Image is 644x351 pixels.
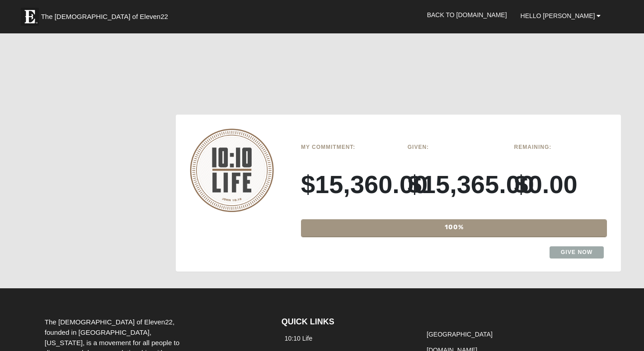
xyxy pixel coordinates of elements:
[282,317,410,327] h4: QUICK LINKS
[301,220,606,237] div: 100%
[21,8,39,26] img: Eleven22 logo
[420,4,514,26] a: Back to [DOMAIN_NAME]
[521,12,595,19] span: Hello [PERSON_NAME]
[550,246,604,259] a: Give Now
[408,144,501,150] h6: Given:
[514,144,607,150] h6: Remaining:
[285,335,313,342] a: 10:10 Life
[408,169,501,199] h3: $15,365.00
[301,144,394,150] h6: My Commitment:
[16,3,197,26] a: The [DEMOGRAPHIC_DATA] of Eleven22
[514,169,607,199] h3: $0.00
[301,169,394,199] h3: $15,360.00
[427,331,493,338] a: [GEOGRAPHIC_DATA]
[514,5,608,27] a: Hello [PERSON_NAME]
[41,12,168,21] span: The [DEMOGRAPHIC_DATA] of Eleven22
[190,129,274,212] img: 10-10-Life-logo-round-no-scripture.png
